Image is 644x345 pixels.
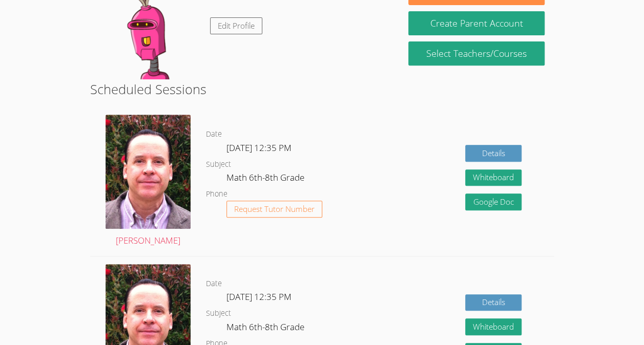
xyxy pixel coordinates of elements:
[465,193,522,210] a: Google Doc
[106,115,191,248] a: [PERSON_NAME]
[210,17,262,34] a: Edit Profile
[206,277,222,290] dt: Date
[465,145,522,162] a: Details
[226,142,292,154] span: [DATE] 12:35 PM
[226,170,306,188] dd: Math 6th-8th Grade
[465,294,522,311] a: Details
[206,158,231,171] dt: Subject
[106,115,191,229] img: avatar.png
[226,291,292,303] span: [DATE] 12:35 PM
[90,79,554,99] h2: Scheduled Sessions
[206,307,231,320] dt: Subject
[226,201,322,218] button: Request Tutor Number
[206,188,227,201] dt: Phone
[408,11,544,35] button: Create Parent Account
[408,41,544,66] a: Select Teachers/Courses
[206,128,222,141] dt: Date
[234,205,315,213] span: Request Tutor Number
[226,320,306,337] dd: Math 6th-8th Grade
[465,318,522,335] button: Whiteboard
[465,169,522,186] button: Whiteboard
